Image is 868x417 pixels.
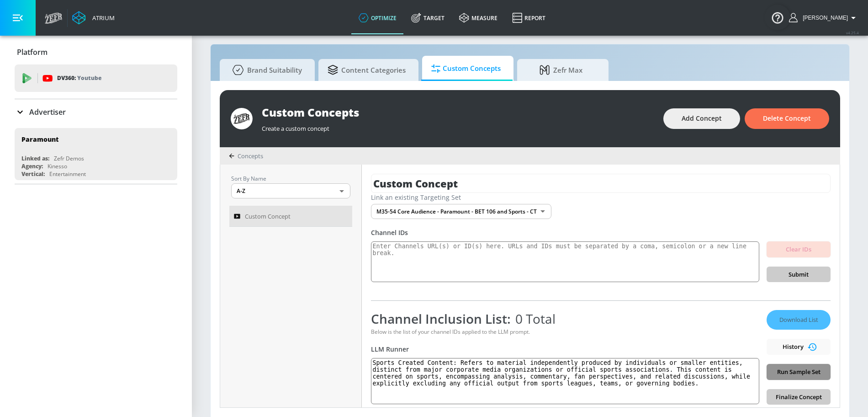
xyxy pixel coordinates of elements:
div: M35-54 Core Audience - Paramount - BET 106 and Sports - CT [371,204,551,219]
div: Channel IDs [371,228,831,237]
textarea: Sports Created Content: Refers to material independently produced by individuals or smaller entit... [371,358,759,404]
div: LLM Runner [371,345,759,353]
div: Custom Concepts [262,105,654,120]
span: Concepts [238,152,263,160]
p: DV360: [57,73,101,83]
a: Atrium [72,11,115,25]
span: 0 Total [511,310,556,327]
span: Run Sample Set [774,367,823,377]
div: A-Z [231,183,350,198]
p: Youtube [77,73,101,83]
div: Entertainment [49,170,86,178]
div: Atrium [89,14,115,22]
div: Vertical: [21,170,45,178]
button: Clear IDs [767,241,831,257]
div: Advertiser [15,99,177,125]
span: Custom Concept [245,211,291,222]
div: Paramount [21,135,58,144]
button: Run Sample Set [767,364,831,380]
span: Clear IDs [774,244,823,255]
span: Content Categories [328,59,406,81]
button: [PERSON_NAME] [789,12,859,23]
a: Target [404,1,452,34]
div: Kinesso [48,162,67,170]
div: Zefr Demos [54,155,84,162]
a: measure [452,1,505,34]
button: Delete Concept [745,108,829,129]
div: Create a custom concept [262,120,654,133]
div: ParamountLinked as:Zefr DemosAgency:KinessoVertical:Entertainment [15,128,177,180]
span: Zefr Max [526,59,596,81]
a: Custom Concept [229,206,352,227]
div: Channel Inclusion List: [371,310,759,327]
div: Concepts [229,152,263,160]
button: Open Resource Center [765,5,790,30]
div: Link an existing Targeting Set [371,193,831,202]
span: Custom Concepts [431,58,501,80]
div: Below is the list of your channel IDs applied to the LLM prompt. [371,328,759,336]
div: DV360: Youtube [15,64,177,92]
div: Agency: [21,162,43,170]
span: Brand Suitability [229,59,302,81]
p: Sort By Name [231,174,350,183]
p: Platform [17,47,48,57]
a: Report [505,1,553,34]
button: Add Concept [663,108,740,129]
div: Linked as: [21,155,49,162]
p: Advertiser [29,107,66,117]
a: optimize [351,1,404,34]
span: Add Concept [682,113,722,124]
div: Platform [15,39,177,65]
span: Delete Concept [763,113,811,124]
span: v 4.25.4 [846,30,859,35]
span: login as: samantha.yip@zefr.com [799,15,848,21]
